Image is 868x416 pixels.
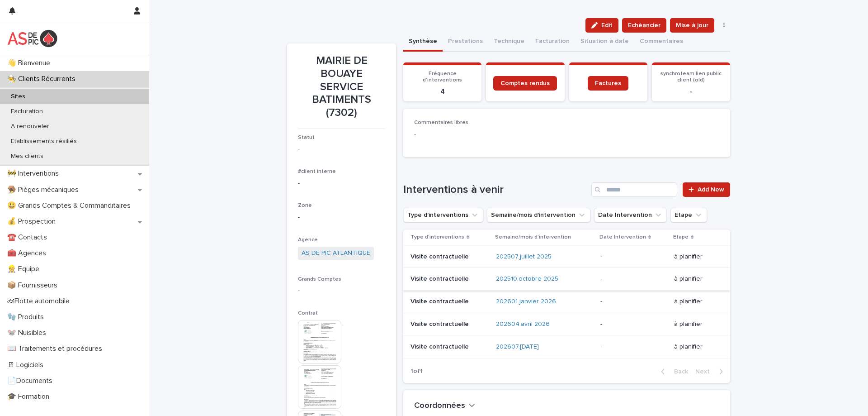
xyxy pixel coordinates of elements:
button: Synthèse [403,33,443,52]
p: 💰 Prospection [4,217,63,226]
a: Add New [683,182,730,197]
p: Mes clients [4,153,51,160]
p: - [298,144,385,154]
tr: Visite contractuelle202507.juillet 2025 -à planifier [403,245,730,268]
p: MAIRIE DE BOUAYE SERVICE BATIMENTS (7302) [298,54,385,120]
img: yKcqic14S0S6KrLdrqO6 [7,29,57,48]
p: à planifier [674,253,716,261]
input: Search [591,182,677,197]
button: Date Intervention [594,208,667,222]
a: 202507.juillet 2025 [496,253,552,261]
span: Zone [298,203,312,208]
span: Back [669,368,688,375]
p: Visite contractuelle [410,253,489,261]
p: - [414,129,719,139]
button: Facturation [530,33,575,52]
p: - [600,275,666,283]
p: Visite contractuelle [410,275,489,283]
p: Date Intervention [599,232,646,242]
a: Factures [588,76,628,91]
p: 👷 Equipe [4,265,47,273]
p: 📄Documents [4,377,60,385]
p: à planifier [674,343,716,351]
button: Semaine/mois d'intervention [487,208,590,222]
p: Etape [673,232,689,242]
span: Contrat [298,311,318,316]
a: 202607.[DATE] [496,343,539,351]
h2: Coordonnées [414,401,465,411]
button: Echéancier [622,18,666,33]
button: Edit [585,18,618,33]
button: Commentaires [634,33,689,52]
span: Edit [601,22,613,29]
p: 📦 Fournisseurs [4,281,65,290]
p: 🧰 Agences [4,249,53,258]
p: 👨‍🍳 Clients Récurrents [4,75,83,83]
tr: Visite contractuelle202510.octobre 2025 -à planifier [403,268,730,291]
p: - [600,320,666,328]
p: ☎️ Contacts [4,233,54,242]
a: 202604.avril 2026 [496,320,550,328]
p: 🧤 Produits [4,313,51,321]
button: Type d'interventions [403,208,483,222]
p: 🐭 Nuisibles [4,329,53,337]
p: - [600,343,666,351]
button: Technique [488,33,530,52]
button: Next [692,368,730,376]
p: à planifier [674,298,716,306]
p: - [298,213,385,222]
p: 🪤 Pièges mécaniques [4,186,86,194]
span: Commentaires libres [414,120,468,125]
p: 🎓 Formation [4,392,57,401]
button: Coordonnées [414,401,475,411]
span: Echéancier [628,21,660,30]
p: 🏎Flotte automobile [4,297,77,306]
p: A renouveler [4,123,57,130]
span: Statut [298,135,315,140]
p: - [657,87,725,96]
span: Add New [698,186,724,193]
tr: Visite contractuelle202604.avril 2026 -à planifier [403,313,730,335]
p: Sites [4,93,33,100]
p: 🖥 Logiciels [4,361,51,369]
span: synchroteam lien public client (old) [660,71,722,83]
span: Comptes rendus [500,80,550,86]
button: Etape [670,208,707,222]
span: Agence [298,237,318,243]
a: Comptes rendus [493,76,557,91]
a: AS DE PIC ATLANTIQUE [302,249,370,258]
button: Back [654,368,692,376]
p: Etablissements résiliés [4,138,84,145]
p: - [298,286,385,296]
p: - [600,298,666,306]
tr: Visite contractuelle202601.janvier 2026 -à planifier [403,291,730,313]
p: Semaine/mois d'intervention [495,232,571,242]
p: Visite contractuelle [410,298,489,306]
h1: Interventions à venir [403,183,588,196]
p: 4 [409,87,476,96]
button: Mise à jour [670,18,714,33]
p: à planifier [674,320,716,328]
p: Visite contractuelle [410,343,489,351]
button: Prestations [443,33,488,52]
button: Situation à date [575,33,634,52]
span: Next [695,368,715,375]
a: 202510.octobre 2025 [496,275,558,283]
p: 👋 Bienvenue [4,59,57,67]
p: 😃 Grands Comptes & Commanditaires [4,201,138,210]
p: - [600,253,666,261]
p: à planifier [674,275,716,283]
span: Mise à jour [676,21,708,30]
p: 🚧 Interventions [4,169,66,178]
p: Type d'interventions [410,232,464,242]
p: Visite contractuelle [410,320,489,328]
span: Factures [595,80,621,86]
p: 📖 Traitements et procédures [4,344,109,353]
span: #client interne [298,169,336,174]
span: Grands Comptes [298,277,341,282]
p: 1 of 1 [403,360,430,383]
a: 202601.janvier 2026 [496,298,556,306]
tr: Visite contractuelle202607.[DATE] -à planifier [403,335,730,358]
span: Fréquence d'interventions [423,71,462,83]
